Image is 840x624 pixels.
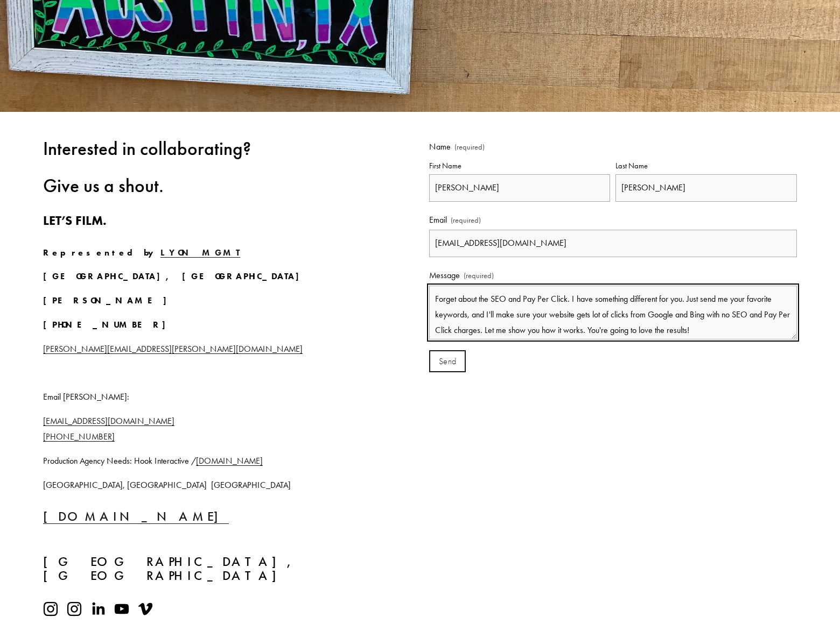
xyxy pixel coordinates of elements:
strong: Represented by [43,247,160,258]
span: Message [429,268,460,283]
h4: [GEOGRAPHIC_DATA], [GEOGRAPHIC_DATA] [43,541,347,583]
strong: [PERSON_NAME] [43,295,172,306]
span: (required) [451,214,481,228]
span: Email [429,212,447,228]
strong: [PHONE_NUMBER] [43,320,171,330]
a: [DOMAIN_NAME] [43,509,229,524]
span: Send [439,357,456,366]
p: [GEOGRAPHIC_DATA], [GEOGRAPHIC_DATA] [GEOGRAPHIC_DATA] [43,478,347,493]
p: Production Agency Needs: Hook Interactive / [43,453,347,469]
a: LYON MGMT [160,247,240,258]
span: (required) [464,269,494,283]
a: Vimeo [138,601,153,616]
a: Instagram [43,601,58,616]
div: First Name [429,159,611,174]
strong: [GEOGRAPHIC_DATA], [GEOGRAPHIC_DATA] [43,271,305,281]
button: SendSend [429,350,466,372]
a: Instagram [67,601,82,616]
a: [PERSON_NAME][EMAIL_ADDRESS][PERSON_NAME][DOMAIN_NAME] [43,344,303,354]
a: [DOMAIN_NAME] [196,456,263,466]
span: Name [429,139,451,155]
a: [PHONE_NUMBER] [43,431,115,442]
div: Last Name [615,159,797,174]
p: Email [PERSON_NAME]: [43,389,347,405]
h3: Give us a shout. [43,176,347,196]
a: [EMAIL_ADDRESS][DOMAIN_NAME] [43,416,174,426]
a: LinkedIn [90,601,106,616]
strong: LET’S FILM. [43,212,107,228]
span: (required) [454,144,485,151]
textarea: Forget about the SEO and Pay Per Click. I have something different for you. Just send me your fav... [429,286,797,339]
h3: Interested in collaborating? [43,139,347,159]
a: YouTube [114,601,129,616]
